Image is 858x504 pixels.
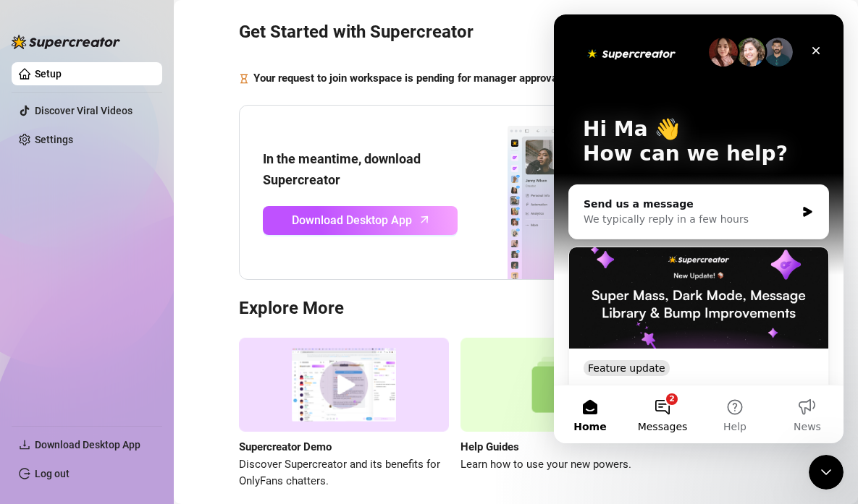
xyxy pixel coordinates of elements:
div: Feature update [30,346,116,362]
a: Supercreator DemoDiscover Supercreator and its benefits for OnlyFans chatters. [239,338,449,490]
a: Log out [35,468,70,479]
span: Download Desktop App [35,439,140,450]
strong: Supercreator Demo [239,440,332,453]
img: Super Mass, Dark Mode, Message Library & Bump Improvements [15,233,274,334]
a: Discover Viral Videos [35,105,133,116]
strong: In the meantime, download Supercreator [263,151,421,187]
a: Download Desktop Apparrow-up [263,206,458,235]
h3: Explore More [239,297,793,320]
a: Setup [35,68,62,80]
a: Help GuidesLearn how to use your new powers. [460,338,670,490]
iframe: Intercom live chat [554,14,844,443]
div: Close [249,23,275,49]
span: download [19,439,30,450]
img: logo-BBDzfeDw.svg [12,35,120,49]
span: Messages [84,407,134,417]
span: arrow-up [416,211,433,228]
img: download app [458,106,792,279]
iframe: Intercom live chat [809,455,844,490]
h3: Get Started with Supercreator [239,21,793,44]
a: Settings [35,134,73,145]
span: Learn how to use your new powers. [460,456,670,474]
button: Help [145,371,217,429]
div: Super Mass, Dark Mode, Message Library & Bump ImprovementsFeature update [14,232,275,431]
img: help guides [460,338,670,432]
span: Discover Supercreator and its benefits for OnlyFans chatters. [239,456,449,490]
span: Help [169,407,193,417]
span: Home [20,407,52,417]
button: News [217,371,290,429]
strong: Help Guides [460,440,519,453]
button: Messages [72,371,145,429]
span: News [240,407,267,417]
span: Download Desktop App [292,211,412,229]
strong: Your request to join workspace is pending for manager approval. [253,72,563,85]
img: supercreator demo [239,338,449,432]
span: hourglass [239,70,249,87]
